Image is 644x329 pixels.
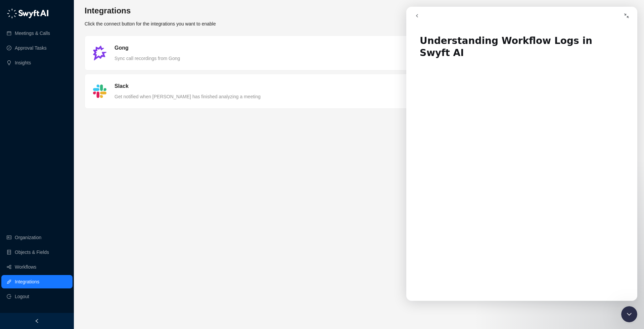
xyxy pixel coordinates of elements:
[15,41,47,55] a: Approval Tasks
[15,56,31,69] a: Insights
[15,290,29,303] span: Logout
[85,5,633,16] h3: Integrations
[7,294,11,299] span: logout
[114,56,180,61] span: Sync call recordings from Gong
[35,319,39,323] span: left
[15,245,49,259] a: Objects & Fields
[15,26,50,40] a: Meetings & Calls
[85,21,216,26] span: Click the connect button for the integrations you want to enable
[15,275,39,288] a: Integrations
[7,8,49,18] img: logo-05li4sbe.png
[93,85,106,98] img: slack-Cn3INd-T.png
[621,306,637,322] iframe: Intercom live chat
[114,82,129,90] h5: Slack
[406,7,637,301] iframe: Intercom live chat
[93,46,106,60] img: gong-Dwh8HbPa.png
[15,231,41,244] a: Organization
[15,260,36,274] a: Workflows
[114,44,129,52] h5: Gong
[114,94,261,99] span: Get notified when [PERSON_NAME] has finished analyzing a meeting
